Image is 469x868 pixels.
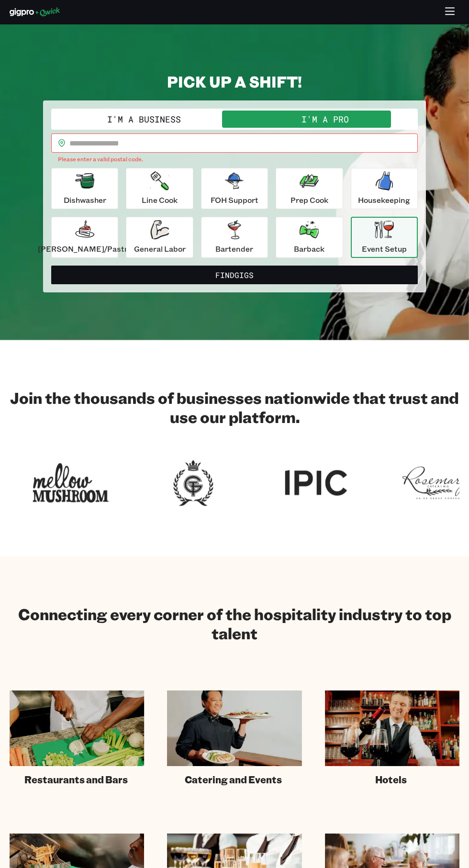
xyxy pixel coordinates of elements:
[215,243,253,255] p: Bartender
[38,243,132,255] p: [PERSON_NAME]/Pastry
[167,690,301,766] img: Catering staff carrying dishes.
[155,457,232,509] img: Logo for Georgian Terrace
[351,217,418,258] button: Event Setup
[362,243,407,255] p: Event Setup
[201,168,268,209] button: FOH Support
[24,774,128,786] span: Restaurants and Bars
[375,774,407,786] span: Hotels
[142,194,178,206] p: Line Cook
[294,243,324,255] p: Barback
[211,194,258,206] p: FOH Support
[51,168,118,209] button: Dishwasher
[325,690,459,786] a: Hotels
[234,111,416,128] button: I'm a Pro
[278,457,354,509] img: Logo for IPIC
[201,217,268,258] button: Bartender
[10,604,459,643] h2: Connecting every corner of the hospitality industry to top talent
[351,168,418,209] button: Housekeeping
[10,690,144,786] a: Restaurants and Bars
[51,266,418,285] button: FindGigs
[126,168,193,209] button: Line Cook
[134,243,186,255] p: General Labor
[276,168,343,209] button: Prep Cook
[51,217,118,258] button: [PERSON_NAME]/Pastry
[10,690,144,766] img: Chef in kitchen
[185,774,282,786] span: Catering and Events
[10,388,459,426] h2: Join the thousands of businesses nationwide that trust and use our platform.
[43,72,426,91] h2: PICK UP A SHIFT!
[325,690,459,766] img: Hotel staff serving at bar
[33,457,109,509] img: Logo for Mellow Mushroom
[126,217,193,258] button: General Labor
[167,690,301,786] a: Catering and Events
[64,194,106,206] p: Dishwasher
[53,111,234,128] button: I'm a Business
[276,217,343,258] button: Barback
[58,155,411,164] p: Please enter a valid postal code.
[358,194,410,206] p: Housekeeping
[290,194,328,206] p: Prep Cook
